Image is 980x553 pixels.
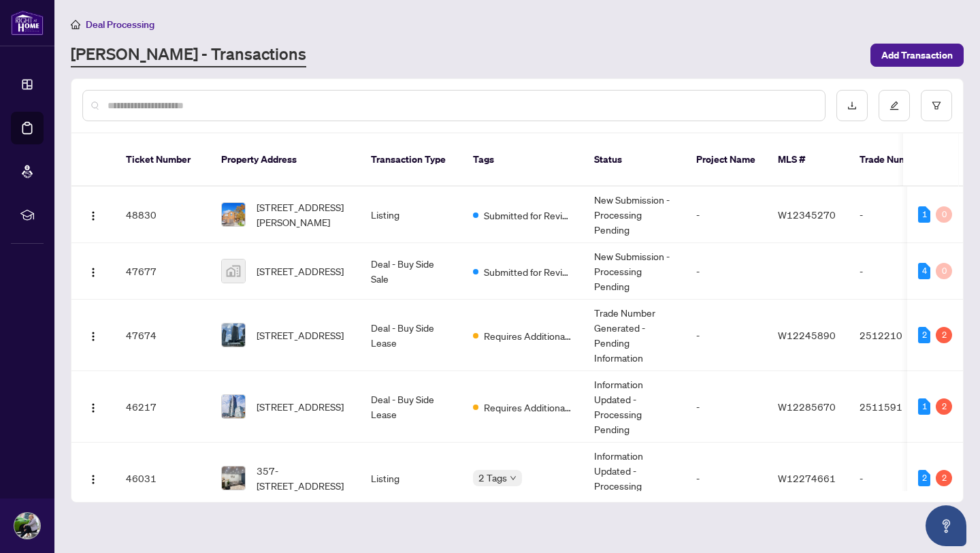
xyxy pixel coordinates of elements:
[462,133,583,187] th: Tags
[14,513,40,539] img: Profile Icon
[478,470,507,486] span: 2 Tags
[88,402,99,413] img: Logo
[360,243,462,300] td: Deal - Buy Side Sale
[257,463,349,493] span: 357-[STREET_ADDRESS]
[849,443,944,514] td: -
[849,187,944,243] td: -
[778,208,836,221] span: W12345270
[918,263,930,279] div: 4
[583,243,685,300] td: New Submission - Processing Pending
[360,300,462,371] td: Deal - Buy Side Lease
[849,243,944,300] td: -
[847,101,857,110] span: download
[360,187,462,243] td: Listing
[510,475,517,481] span: down
[583,133,685,187] th: Status
[778,400,836,413] span: W12285670
[918,327,930,343] div: 2
[583,443,685,514] td: Information Updated - Processing Pending
[222,259,245,283] img: thumbnail-img
[115,300,210,371] td: 47674
[360,133,462,187] th: Transaction Type
[583,300,685,371] td: Trade Number Generated - Pending Information
[921,90,952,121] button: filter
[583,187,685,243] td: New Submission - Processing Pending
[918,470,930,486] div: 2
[836,90,868,121] button: download
[936,327,952,343] div: 2
[926,505,966,546] button: Open asap
[849,300,944,371] td: 2512210
[360,371,462,443] td: Deal - Buy Side Lease
[82,467,104,489] button: Logo
[889,101,899,110] span: edit
[257,399,344,414] span: [STREET_ADDRESS]
[82,324,104,346] button: Logo
[849,133,944,187] th: Trade Number
[583,371,685,443] td: Information Updated - Processing Pending
[88,210,99,221] img: Logo
[115,187,210,243] td: 48830
[685,371,767,443] td: -
[86,18,154,31] span: Deal Processing
[360,443,462,514] td: Listing
[936,398,952,415] div: 2
[115,371,210,443] td: 46217
[222,395,245,418] img: thumbnail-img
[685,187,767,243] td: -
[685,133,767,187] th: Project Name
[11,10,44,35] img: logo
[849,371,944,443] td: 2511591
[115,443,210,514] td: 46031
[115,243,210,300] td: 47677
[71,20,80,29] span: home
[685,300,767,371] td: -
[88,474,99,485] img: Logo
[82,260,104,282] button: Logo
[484,400,572,415] span: Requires Additional Docs
[222,323,245,347] img: thumbnail-img
[932,101,941,110] span: filter
[210,133,360,187] th: Property Address
[484,208,572,223] span: Submitted for Review
[685,443,767,514] td: -
[88,331,99,342] img: Logo
[484,264,572,279] span: Submitted for Review
[778,329,836,341] span: W12245890
[685,243,767,300] td: -
[257,200,349,230] span: [STREET_ADDRESS][PERSON_NAME]
[870,44,964,67] button: Add Transaction
[936,263,952,279] div: 0
[918,206,930,223] div: 1
[767,133,849,187] th: MLS #
[778,472,836,484] span: W12274661
[257,264,344,279] span: [STREET_ADDRESS]
[879,90,910,121] button: edit
[918,398,930,415] div: 1
[71,43,306,67] a: [PERSON_NAME] - Transactions
[222,203,245,226] img: thumbnail-img
[115,133,210,187] th: Ticket Number
[881,44,953,66] span: Add Transaction
[222,467,245,490] img: thumbnail-img
[936,470,952,486] div: 2
[82,204,104,225] button: Logo
[82,396,104,417] button: Logo
[484,328,572,343] span: Requires Additional Docs
[257,328,344,343] span: [STREET_ADDRESS]
[88,267,99,278] img: Logo
[936,206,952,223] div: 0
